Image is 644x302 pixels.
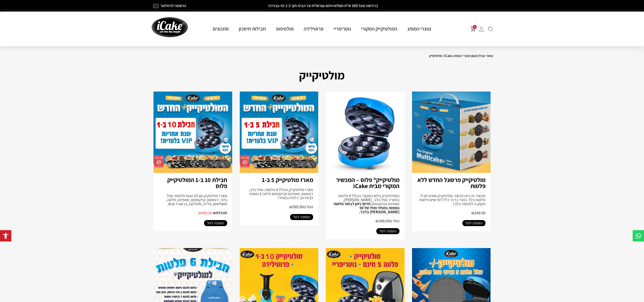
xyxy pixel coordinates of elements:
span: 349.00 [376,218,390,224]
a: הוספה לסל [376,228,399,234]
span: ₪ [471,210,474,216]
span: ₪ [289,204,292,209]
div: מכשיר זה הינו מכשיר מולטיקייק שאינו מכיל פלטות כלל. נמכר בדרך כלל למי שיש פלטות וזקוק.ה למכשיר בלבד. [417,194,486,206]
span: הוספה לסל [379,228,396,234]
h1: מולטיקייק [151,66,493,84]
a: הוספה לסל [204,220,227,226]
span: הוספה לסל [207,220,224,226]
span: 399.00 [289,204,303,209]
h2: החל מ [245,205,313,209]
span: ₪ [213,210,216,216]
h2: ברכישה מעל 369 ש"ח משלוח חינם עם שליח עד הבית תוך 1-3 ימי עבודה! [225,4,421,8]
a: מולטיקייק® פלוס – המכשיר המקורי מבית iCake [336,176,399,190]
a: חבילת 10 ב-1 המולטיקייק פלוס [167,176,227,190]
a: מוצרי המותג [402,25,436,32]
span: 873.00 [213,210,227,216]
nav: Breadcrumb [151,54,493,58]
div: מארז מולטיקייק הכולל 4 פלטות: וופל בלגי, דונאטס, מאפינס וקייקפופס פלטה 5 נוספת לבחירתך כלולה במחיר! [245,188,313,200]
a: חבילות חיסכון [234,25,271,32]
span: 249.00 [471,210,486,216]
a: המולטיקייק המקורי [356,25,402,32]
span: 499.00 [198,210,212,216]
strong: חדש! ניתן לבחור פלטות נוספות במחיר מוזל של 50 [PERSON_NAME] בלבד. [334,201,399,215]
a: הרשמה לניוזלטר [160,3,186,8]
a: הוספה לסל [462,220,486,226]
div: מארז מולטיקיק עם 10 זוגות פלטות: וופל בלגי, דונאטס, קייקפופס, מאפינס, חלקה, משולשים, צלייה, מחולק... [158,194,227,206]
a: עמוד הבית [478,53,493,58]
a: מולטיקייק פרסונל החדש ללא פלטות [417,176,486,190]
a: מארז מולטיקייק 5 ב-1 [262,176,313,184]
img: shopping-cart.png [470,26,476,32]
span: הוספה לסל [293,214,310,220]
a: נוטריפריי [329,25,356,32]
span: הוספה לסל [465,220,482,226]
div: המולטיקייק פלוס המקורי הכולל 4 פלטות במארז: וופל בלגי, [PERSON_NAME], מאפינס וקייקפופס. [331,194,399,214]
a: מגוון מוצרי המותג iCake [444,53,477,58]
button: פתח עגלת קניות צדדית [470,26,476,32]
h2: החל מ [331,219,399,223]
a: מולטיפופ [271,25,299,32]
span: ₪ [198,210,201,216]
a: הוספה לסל [290,214,313,220]
span: ₪ [376,218,379,224]
a: מתכונים [208,25,234,32]
a: פרוטילידה [299,25,329,32]
span: 0 [473,25,477,29]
